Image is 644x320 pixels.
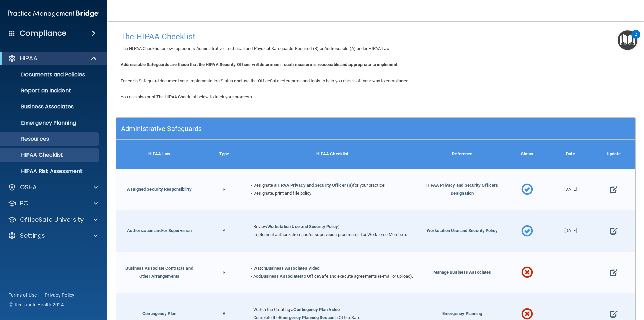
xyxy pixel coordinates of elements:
[203,169,246,210] div: R
[266,266,320,271] a: Business Associates Video
[20,183,37,191] p: OSHA
[203,252,246,293] div: R
[142,311,176,316] a: Contingency Plan
[20,199,30,208] p: PCI
[125,266,193,279] a: Business Associate Contracts and Other Arrangements
[121,32,631,41] h4: The HIPAA Checklist
[276,183,353,188] a: HIPAA Privacy and Security Officer (s)
[20,54,37,62] p: HIPAA
[338,224,339,229] span: ;
[8,54,97,62] a: HIPAA
[442,311,482,316] span: Emergency Planning
[251,191,311,196] span: - Designate, print and file policy
[127,187,191,192] a: Assigned Security Responsibility
[4,120,96,126] p: Emergency Planning
[121,125,500,132] h5: Administrative Safeguards
[4,87,96,94] p: Report an Incident
[121,78,409,83] span: For each Safeguard document your Implementation Status and use the OfficeSafe references and tool...
[203,140,246,169] div: Type
[251,315,279,320] span: - Complete the
[4,136,96,142] p: Resources
[353,183,385,188] span: for your practice;
[246,140,419,169] div: HIPAA Checklist
[319,266,320,271] span: ;
[121,46,391,51] span: The HIPAA Checklist below represents Administrative, Technical and Physical Safeguards Required (...
[433,270,491,275] span: Manage Business Associates
[618,30,637,50] button: Open Resource Center, 2 new notifications
[427,228,498,233] span: Workstation Use and Security Policy
[251,224,267,229] span: - Review
[8,183,98,191] a: OSHA
[9,292,37,299] a: Terms of Use
[8,199,98,208] a: PCI
[121,94,253,99] span: You can also print The HIPAA Checklist below to track your progress.
[20,216,84,224] p: OfficeSafe University
[426,183,498,196] span: HIPAA Privacy and Security Officers Designation
[20,232,45,240] p: Settings
[121,62,399,67] b: Addressable Safeguards are those that the HIPAA Security Officer will determine if such measure i...
[267,224,338,229] a: Workstation Use and Security Policy
[45,292,75,299] a: Privacy Policy
[334,315,360,320] span: in OfficeSafe
[261,274,302,279] a: Business Associates
[251,307,293,312] span: - Watch the Creating a
[251,183,276,188] span: - Designate a
[203,210,246,252] div: A
[9,301,64,308] span: Ⓒ Rectangle Health 2024
[4,152,96,158] p: HIPAA Checklist
[127,228,192,233] a: Authorization and/or Supervision
[302,274,413,279] span: to OfficeSafe and execute agreements (e-mail or upload).
[279,315,334,320] a: Emergency Planning Section
[251,266,266,271] span: - Watch
[505,140,549,169] div: Status
[635,34,637,43] div: 2
[549,169,592,210] div: [DATE]
[549,140,592,169] div: Date
[4,103,96,110] p: Business Associates
[8,216,98,224] a: OfficeSafe University
[8,232,98,240] a: Settings
[592,140,635,169] div: Update
[20,29,66,38] h4: Compliance
[8,7,99,20] img: PMB logo
[419,140,505,169] div: Reference
[251,274,261,279] span: - Add
[549,210,592,252] div: [DATE]
[4,71,96,78] p: Documents and Policies
[528,272,636,299] iframe: Drift Widget Chat Controller
[293,307,340,312] a: Contingency Plan Video
[340,307,341,312] span: ;
[4,168,96,175] p: HIPAA Risk Assessment
[251,232,407,237] span: - Implement authorization and/or supervision procedures for Workforce Members
[116,140,203,169] div: HIPAA Law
